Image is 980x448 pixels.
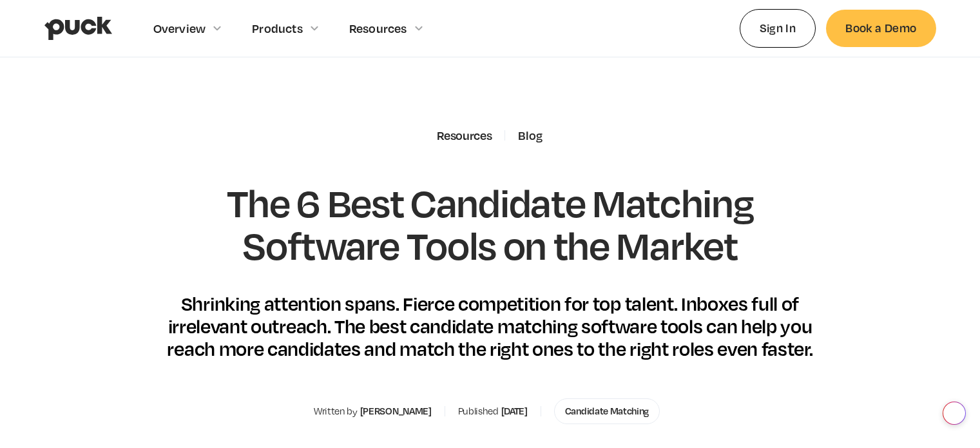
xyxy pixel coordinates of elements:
a: Book a Demo [826,10,936,46]
div: [PERSON_NAME] [360,405,432,417]
div: Resources [437,128,492,142]
div: Resources [349,21,407,35]
h1: The 6 Best Candidate Matching Software Tools on the Market [153,181,828,266]
div: Overview [153,21,206,35]
div: Published [458,405,499,417]
div: Products [252,21,303,35]
div: Shrinking attention spans. Fierce competition for top talent. Inboxes full of irrelevant outreach... [153,292,828,360]
div: Written by [314,405,358,417]
a: Blog [518,128,543,142]
div: [DATE] [501,405,528,417]
div: Candidate Matching [565,405,649,417]
a: Sign In [740,9,816,47]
